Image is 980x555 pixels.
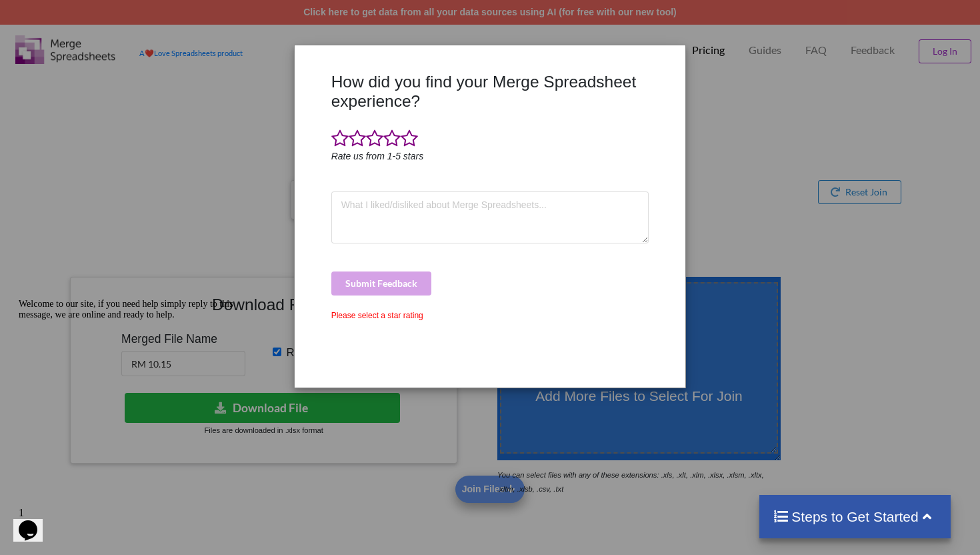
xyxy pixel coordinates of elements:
[5,5,245,27] div: Welcome to our site, if you need help simply reply to this message, we are online and ready to help.
[13,502,56,542] iframe: chat widget
[773,508,937,525] h4: Steps to Get Started
[5,5,220,26] span: Welcome to our site, if you need help simply reply to this message, we are online and ready to help.
[331,310,649,322] div: Please select a star rating
[331,72,649,111] h3: How did you find your Merge Spreadsheet experience?
[13,294,253,495] iframe: chat widget
[331,151,424,161] i: Rate us from 1-5 stars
